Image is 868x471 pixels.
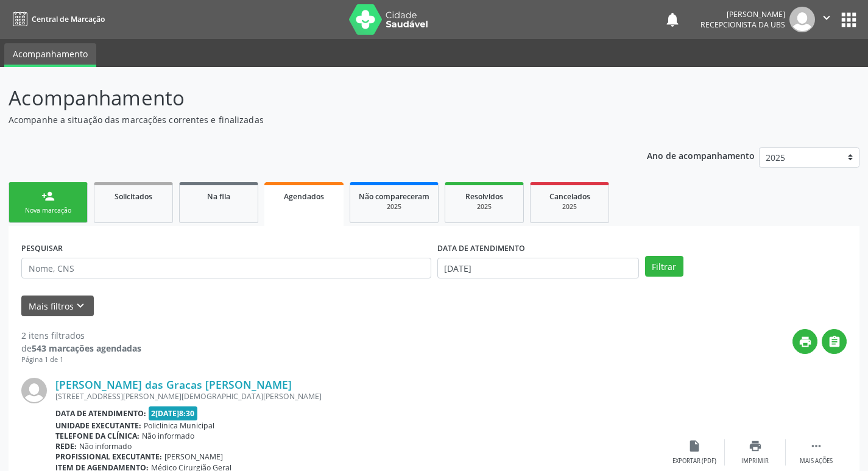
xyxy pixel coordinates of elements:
[437,258,639,278] input: Selecione um intervalo
[41,189,55,203] div: person_add
[32,14,105,24] span: Central de Marcação
[700,9,785,19] div: [PERSON_NAME]
[672,457,716,466] div: Exportar (PDF)
[549,191,590,202] span: Cancelados
[741,457,769,466] div: Imprimir
[21,258,431,278] input: Nome, CNS
[55,441,77,452] b: Rede:
[9,83,604,113] p: Acompanhamento
[142,431,194,441] span: Não informado
[828,335,841,349] i: 
[822,329,847,354] button: 
[359,191,429,202] span: Não compareceram
[820,11,833,24] i: 
[207,191,230,202] span: Na fila
[9,113,604,126] p: Acompanhe a situação das marcações correntes e finalizadas
[21,239,63,258] label: PESQUISAR
[647,147,755,163] p: Ano de acompanhamento
[21,342,141,355] div: de
[164,452,223,462] span: [PERSON_NAME]
[799,335,812,349] i: print
[79,441,132,452] span: Não informado
[74,299,87,313] i: keyboard_arrow_down
[21,329,141,342] div: 2 itens filtrados
[32,342,141,354] strong: 543 marcações agendadas
[55,431,139,441] b: Telefone da clínica:
[18,206,79,215] div: Nova marcação
[749,439,762,453] i: print
[800,457,833,466] div: Mais ações
[700,19,785,30] span: Recepcionista da UBS
[21,378,47,403] img: img
[437,239,525,258] label: DATA DE ATENDIMENTO
[454,202,515,211] div: 2025
[144,420,214,431] span: Policlinica Municipal
[55,408,146,419] b: Data de atendimento:
[55,420,141,431] b: Unidade executante:
[359,202,429,211] div: 2025
[792,329,817,354] button: print
[284,191,324,202] span: Agendados
[55,452,162,462] b: Profissional executante:
[55,378,292,391] a: [PERSON_NAME] das Gracas [PERSON_NAME]
[810,439,823,453] i: 
[688,439,701,453] i: insert_drive_file
[21,355,141,365] div: Página 1 de 1
[115,191,152,202] span: Solicitados
[465,191,503,202] span: Resolvidos
[4,43,96,67] a: Acompanhamento
[815,7,838,32] button: 
[539,202,600,211] div: 2025
[789,7,815,32] img: img
[9,9,105,29] a: Central de Marcação
[149,406,198,420] span: 2[DATE]8:30
[645,256,683,277] button: Filtrar
[838,9,859,30] button: apps
[55,391,664,402] div: [STREET_ADDRESS][PERSON_NAME][DEMOGRAPHIC_DATA][PERSON_NAME]
[664,11,681,28] button: notifications
[21,296,94,317] button: Mais filtroskeyboard_arrow_down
